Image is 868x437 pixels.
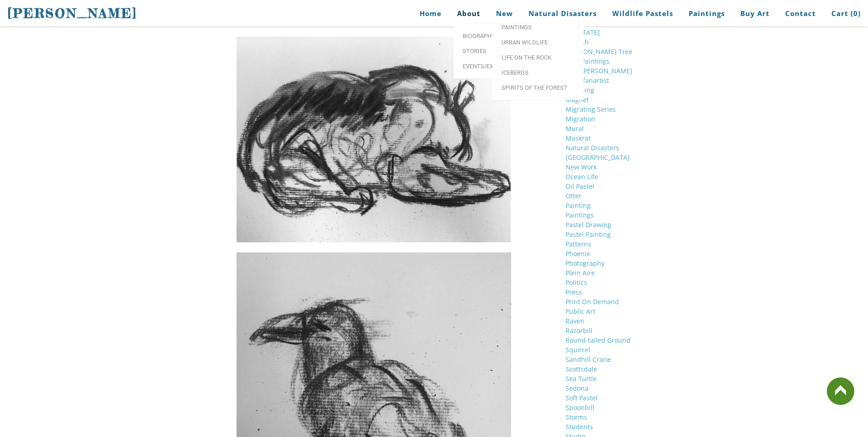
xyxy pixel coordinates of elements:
span: [PERSON_NAME] [7,5,137,21]
img: black bear drawing [237,37,511,242]
a: Paintings [682,3,732,24]
a: Razorbill [566,326,593,335]
a: Students [566,422,593,431]
a: Public Art [566,307,595,316]
a: Home [406,3,448,24]
a: Contact [778,3,823,24]
a: #lifeofanartist [566,76,609,85]
a: Natural Disasters [522,3,604,24]
a: New [489,3,520,24]
a: Wildlife Pastels [605,3,680,24]
a: Phoenix [566,249,590,258]
a: Photography [566,259,604,268]
span: Stories [463,48,536,54]
a: Raven [566,317,584,325]
a: New Work [566,163,597,171]
a: Oil Pastel [566,182,594,191]
a: Storms [566,413,587,421]
a: Press [566,288,582,296]
a: Migration - Circle Bird Paintings [492,14,584,35]
span: 0 [853,9,858,18]
a: Urban Wildlife [492,35,584,50]
a: Paintings [566,211,594,219]
a: Pastel Painting [566,230,611,239]
span: Spirits of the Forest [501,85,575,91]
a: Scottsdale [566,365,597,373]
a: Natural Disasters [566,143,619,152]
a: [PERSON_NAME] Tree [566,47,632,56]
a: [PERSON_NAME] [7,5,137,22]
a: Buy Art [733,3,776,24]
a: Print On Demand [566,297,619,306]
a: Sea Turtle [566,374,597,383]
span: Biography [463,33,536,39]
a: Life on the Rock [492,50,584,65]
span: Icebergs [501,70,575,76]
a: Events/Exhibits [453,59,545,74]
a: Ocean Life [566,172,598,181]
a: Spoonbill [566,403,594,412]
a: Kelp Paintings [566,57,609,66]
a: Icebergs [492,65,584,80]
a: Round-tailed Ground Squirrel [566,336,631,354]
span: Migration - Circle Bird Paintings [501,18,575,30]
span: Events/Exhibits [463,63,536,69]
a: Plein Aire [566,268,595,277]
span: Life on the Rock [501,55,575,60]
a: Soft Pastel [566,393,598,402]
a: Patterns [566,240,591,248]
a: Cart (0) [825,3,861,24]
span: Urban Wildlife [501,39,575,45]
a: Otter [566,191,582,200]
a: Painting [566,201,591,210]
a: Migrating Series [566,105,616,114]
a: Lake [PERSON_NAME] [566,66,632,75]
a: Pastel Drawing [566,220,611,229]
a: [GEOGRAPHIC_DATA] [566,153,630,162]
a: Biography [453,28,545,44]
a: Stories [453,44,545,59]
a: About [450,3,487,24]
a: Sedona [566,384,588,393]
a: Spirits of the Forest [492,80,584,95]
a: Politics [566,278,587,287]
a: Sandhill Crane [566,355,611,364]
